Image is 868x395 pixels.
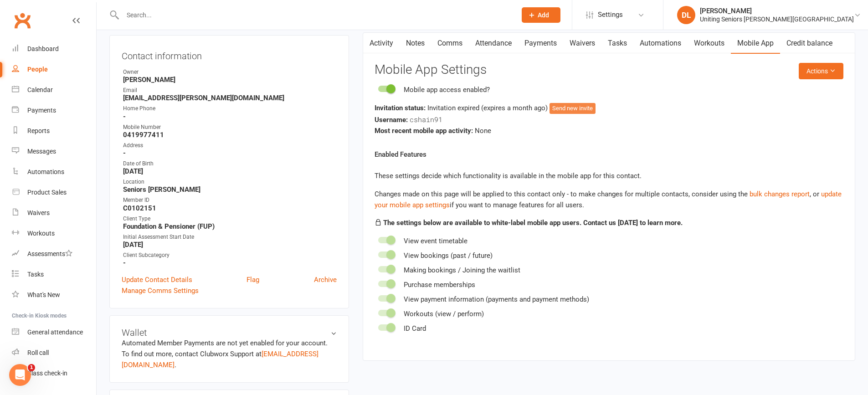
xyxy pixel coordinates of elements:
div: Assessments [27,250,72,257]
a: Workouts [12,223,96,244]
span: Add [538,11,549,19]
button: Send new invite [550,103,596,114]
strong: [PERSON_NAME] [123,76,337,84]
a: Clubworx [11,9,34,32]
div: What's New [27,291,60,298]
a: Assessments [12,244,96,264]
div: Class check-in [27,369,67,377]
span: ID Card [404,324,426,333]
strong: [EMAIL_ADDRESS][PERSON_NAME][DOMAIN_NAME] [123,94,337,102]
div: Reports [27,127,50,134]
a: Automations [633,33,688,54]
a: Automations [12,162,96,182]
a: update your mobile app settings [375,190,842,209]
a: Mobile App [731,33,780,54]
div: Calendar [27,86,53,93]
no-payment-system: Automated Member Payments are not yet enabled for your account. To find out more, contact Clubwor... [122,339,328,369]
span: None [475,127,491,135]
div: Client Type [123,215,337,223]
strong: Most recent mobile app activity: [375,127,473,135]
span: Settings [598,5,623,25]
span: View bookings (past / future) [404,251,493,260]
div: Mobile app access enabled? [404,84,490,95]
span: 1 [28,364,35,371]
div: Workouts [27,230,55,237]
strong: 0419977411 [123,131,337,139]
strong: - [123,113,337,121]
h3: Contact information [122,47,337,61]
strong: Seniors [PERSON_NAME] [123,185,337,194]
div: Payments [27,107,56,114]
span: Making bookings / Joining the waitlist [404,266,520,274]
div: Date of Birth [123,159,337,168]
a: Tasks [12,264,96,285]
div: Waivers [27,209,50,216]
span: View event timetable [404,237,467,245]
div: Client Subcategory [123,251,337,260]
span: cshain91 [410,115,442,124]
a: Activity [363,33,400,54]
a: Attendance [469,33,518,54]
a: Reports [12,121,96,141]
strong: Username: [375,116,408,124]
a: Payments [518,33,563,54]
div: [PERSON_NAME] [700,7,854,15]
div: Address [123,141,337,150]
span: (expires a month ago ) [481,104,550,112]
a: Payments [12,100,96,121]
a: Update Contact Details [122,274,192,285]
div: Owner [123,68,337,77]
div: Member ID [123,196,337,205]
strong: [DATE] [123,241,337,249]
div: People [27,66,48,73]
strong: The settings below are available to white-label mobile app users. Contact us [DATE] to learn more. [383,219,683,227]
a: Notes [400,33,431,54]
button: Add [522,7,560,23]
strong: - [123,259,337,267]
div: DL [677,6,695,24]
strong: Foundation & Pensioner (FUP) [123,222,337,231]
div: Messages [27,148,56,155]
strong: - [123,149,337,157]
div: Roll call [27,349,49,356]
div: Changes made on this page will be applied to this contact only - to make changes for multiple con... [375,189,843,210]
a: Calendar [12,80,96,100]
h3: Mobile App Settings [375,63,843,77]
div: Dashboard [27,45,59,52]
a: Workouts [688,33,731,54]
a: People [12,59,96,80]
div: Product Sales [27,189,67,196]
a: Product Sales [12,182,96,203]
a: Manage Comms Settings [122,285,199,296]
div: General attendance [27,328,83,336]
span: View payment information (payments and payment methods) [404,295,589,303]
iframe: Intercom live chat [9,364,31,386]
button: Actions [799,63,843,79]
div: Uniting Seniors [PERSON_NAME][GEOGRAPHIC_DATA] [700,15,854,23]
div: Home Phone [123,104,337,113]
strong: Invitation status: [375,104,426,112]
a: General attendance kiosk mode [12,322,96,343]
div: Invitation expired [375,103,843,114]
a: Roll call [12,343,96,363]
div: Automations [27,168,64,175]
a: Waivers [563,33,601,54]
a: Dashboard [12,39,96,59]
span: , or [750,190,821,198]
a: Comms [431,33,469,54]
div: Mobile Number [123,123,337,132]
a: Class kiosk mode [12,363,96,384]
span: Workouts (view / perform) [404,310,484,318]
h3: Wallet [122,328,337,338]
a: bulk changes report [750,190,810,198]
div: Location [123,178,337,186]
strong: [DATE] [123,167,337,175]
div: Initial Assessment Start Date [123,233,337,241]
a: Credit balance [780,33,839,54]
div: Tasks [27,271,44,278]
a: Archive [314,274,337,285]
input: Search... [120,9,510,21]
div: Email [123,86,337,95]
a: Flag [247,274,259,285]
label: Enabled Features [375,149,426,160]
